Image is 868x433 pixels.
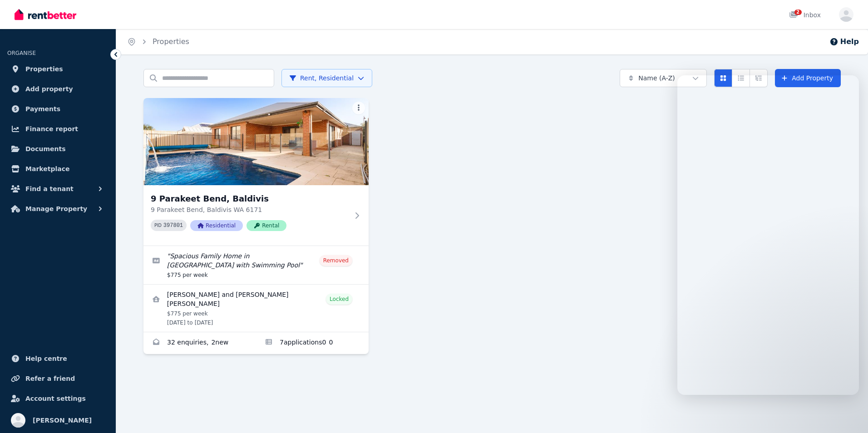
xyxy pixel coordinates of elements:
span: [PERSON_NAME] [33,415,92,426]
a: Applications for 9 Parakeet Bend, Baldivis [256,332,369,354]
a: Payments [7,100,108,118]
span: Payments [25,103,60,114]
span: ORGANISE [7,50,36,56]
nav: Breadcrumb [116,29,200,54]
button: Manage Property [7,200,108,218]
a: View details for Fiona Elliot and ROSS MACGREGOR ELLIOT [143,285,369,332]
a: Finance report [7,120,108,138]
span: Rent, Residential [289,74,354,83]
span: 2 [794,10,802,15]
img: 9 Parakeet Bend, Baldivis [143,98,369,185]
button: Card view [714,69,732,87]
span: Rental [247,220,286,231]
a: Marketplace [7,160,108,178]
code: 397801 [163,222,183,229]
a: Documents [7,140,108,158]
button: Compact list view [732,69,750,87]
a: Properties [7,60,108,78]
span: Find a tenant [25,183,74,194]
span: Account settings [25,393,86,404]
span: Name (A-Z) [638,74,675,83]
span: Residential [190,220,243,231]
a: Edit listing: Spacious Family Home in Baldivis with Swimming Pool [143,246,369,284]
button: Name (A-Z) [620,69,707,87]
button: Rent, Residential [281,69,372,87]
a: Add Property [775,69,841,87]
span: Add property [25,84,73,94]
img: RentBetter [15,8,76,21]
div: View options [714,69,768,87]
a: Add property [7,80,108,98]
iframe: Intercom live chat [837,402,859,424]
iframe: Intercom live chat [677,75,859,395]
a: Help centre [7,349,108,368]
button: Find a tenant [7,180,108,198]
a: Properties [153,37,189,46]
h3: 9 Parakeet Bend, Baldivis [151,192,349,205]
span: Manage Property [25,203,87,214]
button: Help [829,36,859,47]
a: 9 Parakeet Bend, Baldivis9 Parakeet Bend, Baldivis9 Parakeet Bend, Baldivis WA 6171PID 397801Resi... [143,98,369,246]
a: Enquiries for 9 Parakeet Bend, Baldivis [143,332,256,354]
span: Finance report [25,123,78,134]
span: Properties [25,64,63,74]
span: Refer a friend [25,373,75,384]
small: PID [154,223,162,228]
div: Inbox [789,10,821,20]
p: 9 Parakeet Bend, Baldivis WA 6171 [151,205,349,214]
span: Documents [25,143,66,154]
button: More options [352,102,365,114]
span: Help centre [25,353,67,364]
button: Expanded list view [750,69,768,87]
a: Refer a friend [7,369,108,388]
a: Account settings [7,389,108,408]
span: Marketplace [25,163,69,174]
